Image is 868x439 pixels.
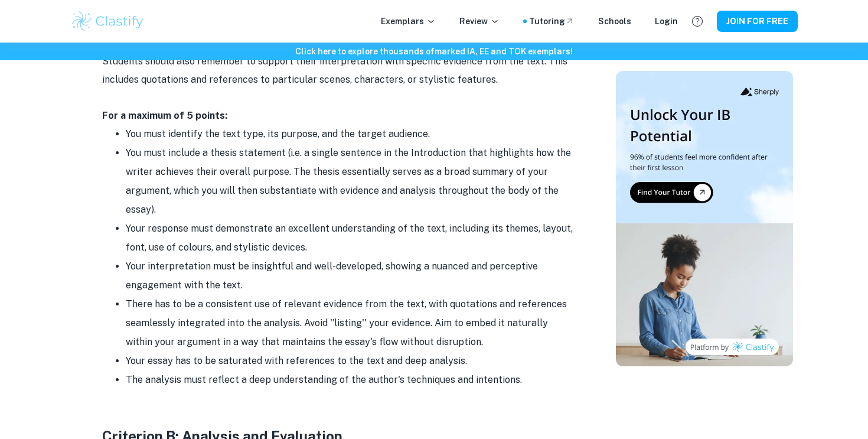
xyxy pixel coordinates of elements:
li: There has to be a consistent use of relevant evidence from the text, with quotations and referenc... [126,295,575,352]
li: You must include a thesis statement (i.e. a single sentence in the Introduction that highlights h... [126,144,575,219]
h6: Click here to explore thousands of marked IA, EE and TOK exemplars ! [2,45,866,58]
a: Login [655,15,678,28]
p: Exemplars [381,15,436,28]
li: Your interpretation must be insightful and well-developed, showing a nuanced and perceptive engag... [126,257,575,295]
li: You must identify the text type, its purpose, and the target audience. [126,125,575,144]
p: Review [459,15,500,28]
li: Your response must demonstrate an excellent understanding of the text, including its themes, layo... [126,219,575,257]
a: Tutoring [529,15,575,28]
button: JOIN FOR FREE [717,11,798,32]
li: Your essay has to be saturated with references to the text and deep analysis. [126,352,575,370]
li: The analysis must reflect a deep understanding of the author's techniques and intentions. [126,370,575,389]
p: Students should also remember to support their interpretation with specific evidence from the tex... [102,53,575,89]
button: Help and Feedback [687,11,707,31]
a: Schools [598,15,631,28]
strong: For a maximum of 5 points: [102,110,227,121]
img: Thumbnail [616,71,793,366]
img: Clastify logo [70,9,145,33]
